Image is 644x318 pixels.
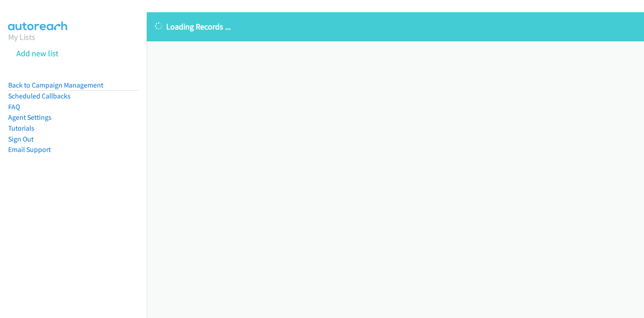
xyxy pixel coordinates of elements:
[8,113,52,122] a: Agent Settings
[8,103,20,111] a: FAQ
[8,135,34,143] a: Sign Out
[8,145,51,154] a: Email Support
[8,92,71,100] a: Scheduled Callbacks
[155,20,636,33] p: Loading Records ...
[8,124,34,132] a: Tutorials
[8,32,35,42] a: My Lists
[16,48,58,59] a: Add new list
[8,81,103,89] a: Back to Campaign Management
